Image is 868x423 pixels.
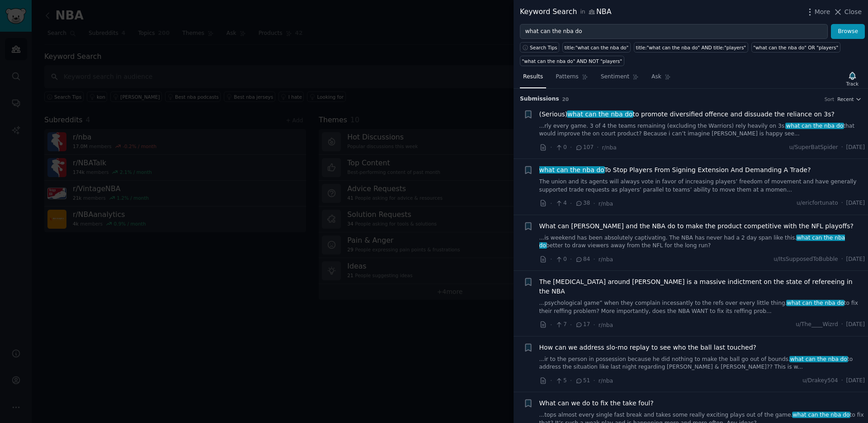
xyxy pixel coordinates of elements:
a: title:"what can the nba do" [562,42,631,53]
button: Browse [831,24,865,39]
div: Sort [825,96,835,102]
span: r/nba [599,322,613,328]
span: what can the nba do [538,166,605,173]
span: · [593,376,595,385]
a: The union and its agents will always vote in favor of increasing players’ freedom of movement and... [539,178,865,194]
span: · [570,199,572,208]
button: Close [833,7,862,17]
button: Recent [837,96,862,102]
span: 0 [555,255,566,264]
button: Track [843,69,862,88]
span: · [550,376,552,385]
button: More [805,7,830,17]
span: Sentiment [601,73,629,81]
div: title:"what can the nba do" [565,44,629,51]
span: 17 [575,321,590,329]
a: ...psychological game” when they complain incessantly to the refs over every little thing.what ca... [539,299,865,315]
a: "what can the nba do" AND NOT "players" [520,56,624,66]
a: what can the nba doTo Stop Players From Signing Extension And Demanding A Trade? [539,165,811,175]
span: what can the nba do [792,412,851,418]
span: Close [844,7,862,17]
a: How can we address slo-mo replay to see who the ball last touched? [539,343,757,352]
span: · [550,255,552,264]
span: · [841,377,843,385]
span: · [841,144,843,152]
span: u/Drakey504 [802,377,838,385]
span: · [570,376,572,385]
a: title:"what can the nba do" AND title:"players" [634,42,748,53]
a: Results [520,70,546,88]
span: 5 [555,377,566,385]
button: Search Tips [520,42,559,53]
span: · [841,199,843,207]
span: · [593,199,595,208]
span: 38 [575,199,590,207]
span: r/nba [599,256,613,263]
span: u/The____Wizrd [796,321,838,329]
span: [DATE] [846,199,865,207]
span: 20 [562,96,569,102]
a: What can [PERSON_NAME] and the NBA do to make the product competitive with the NFL playoffs? [539,221,854,231]
span: what can the nba do [789,356,848,362]
span: 107 [575,144,594,152]
span: Ask [651,73,661,81]
span: u/ItsSupposedToBubble [774,255,838,264]
a: Patterns [552,70,591,88]
span: [DATE] [846,144,865,152]
span: To Stop Players From Signing Extension And Demanding A Trade? [539,165,811,175]
span: · [550,320,552,330]
span: · [550,143,552,152]
span: r/nba [602,144,617,151]
a: Ask [648,70,674,88]
span: Search Tips [530,44,557,51]
span: More [815,7,830,17]
span: [DATE] [846,255,865,264]
span: Submission s [520,95,559,103]
span: u/ericfortunato [797,199,838,207]
span: · [593,255,595,264]
span: · [570,320,572,330]
span: r/nba [599,201,613,207]
span: Results [523,73,543,81]
span: · [550,199,552,208]
span: · [593,320,595,330]
span: what can the nba do [785,123,844,129]
span: Patterns [556,73,578,81]
span: 7 [555,321,566,329]
span: 51 [575,377,590,385]
span: [DATE] [846,321,865,329]
span: (Serious) to promote diversified offence and dissuade the reliance on 3s? [539,110,835,119]
span: [DATE] [846,377,865,385]
span: 4 [555,199,566,207]
input: Try a keyword related to your business [520,24,828,39]
a: Sentiment [598,70,642,88]
a: ...rly every game. 3 of 4 the teams remaining (excluding the Warriors) rely heavily on 3s.what ca... [539,122,865,138]
a: ...ir to the person in possession because he did nothing to make the ball go out of bounds.what c... [539,356,865,371]
a: The [MEDICAL_DATA] around [PERSON_NAME] is a massive indictment on the state of refereeing in the... [539,277,865,296]
span: · [570,255,572,264]
div: "what can the nba do" OR "players" [753,44,838,51]
div: Track [846,81,859,87]
span: what can the nba do [567,111,634,118]
span: what can the nba do [786,300,845,306]
span: u/SuperBatSpider [789,144,838,152]
div: "what can the nba do" AND NOT "players" [522,58,623,64]
div: title:"what can the nba do" AND title:"players" [636,44,746,51]
a: (Serious)what can the nba doto promote diversified offence and dissuade the reliance on 3s? [539,110,835,119]
a: "what can the nba do" OR "players" [751,42,840,53]
div: Keyword Search NBA [520,6,611,18]
span: 0 [555,144,566,152]
span: · [570,143,572,152]
span: r/nba [599,378,613,384]
span: in [580,8,585,16]
span: 84 [575,255,590,264]
span: · [841,255,843,264]
span: · [597,143,599,152]
a: ...is weekend has been absolutely captivating. The NBA has never had a 2 day span like this.what ... [539,234,865,250]
span: Recent [837,96,854,102]
a: What can we do to fix the take foul? [539,399,654,408]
